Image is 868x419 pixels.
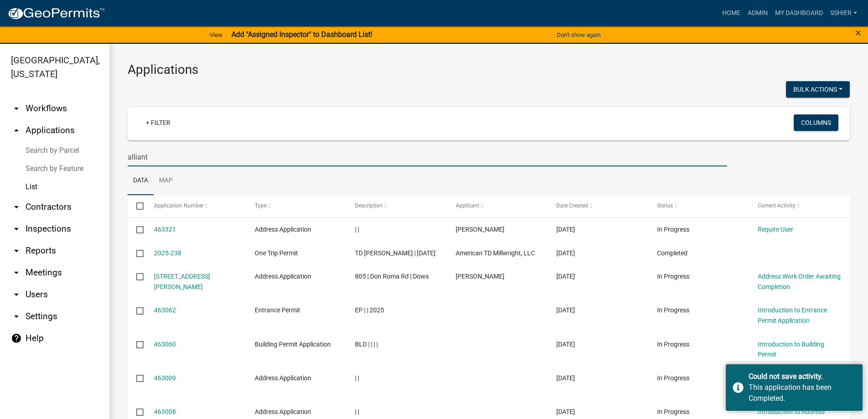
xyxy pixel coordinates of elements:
[355,408,359,415] span: | |
[556,273,575,280] span: 08/13/2025
[355,226,359,233] span: | |
[154,341,176,348] a: 463060
[355,202,383,209] span: Description
[556,202,588,209] span: Date Created
[231,30,372,39] strong: Add "Assigned Inspector" to Dashboard List!
[128,195,145,217] datatable-header-cell: Select
[556,408,575,415] span: 08/12/2025
[128,148,727,166] input: Search for applications
[11,245,22,256] i: arrow_drop_down
[11,223,22,234] i: arrow_drop_down
[786,81,850,98] button: Bulk Actions
[139,114,178,131] a: + Filter
[11,103,22,114] i: arrow_drop_down
[255,408,311,415] span: Address Application
[206,27,226,42] a: View
[255,374,311,382] span: Address Application
[556,341,575,348] span: 08/13/2025
[154,202,204,209] span: Application Number
[758,202,796,209] span: Current Activity
[255,249,298,257] span: One Trip Permit
[827,5,861,22] a: sshier
[154,408,176,415] a: 463008
[657,202,673,209] span: Status
[758,226,793,233] a: Require User
[758,306,827,324] a: Introduction to Entrance Permit Application
[456,273,504,280] span: Zhan Yi
[556,374,575,382] span: 08/12/2025
[355,374,359,382] span: | |
[657,249,688,257] span: Completed
[447,195,548,217] datatable-header-cell: Applicant
[855,27,861,38] button: Close
[11,125,22,136] i: arrow_drop_up
[154,226,176,233] a: 463321
[11,289,22,300] i: arrow_drop_down
[771,5,827,22] a: My Dashboard
[355,273,429,280] span: 805 | Don Roma Rd | Dows
[355,341,378,348] span: BLD | | | |
[749,382,856,404] div: This application has been Completed.
[556,306,575,314] span: 08/13/2025
[794,114,838,131] button: Columns
[548,195,648,217] datatable-header-cell: Date Created
[128,62,850,78] h3: Applications
[255,226,311,233] span: Address Application
[657,374,689,382] span: In Progress
[11,267,22,278] i: arrow_drop_down
[657,306,689,314] span: In Progress
[648,195,749,217] datatable-header-cell: Status
[749,195,850,217] datatable-header-cell: Current Activity
[255,273,311,280] span: Address Application
[657,273,689,280] span: In Progress
[154,273,210,290] a: [STREET_ADDRESS][PERSON_NAME]
[553,27,604,42] button: Don't show again
[255,202,267,209] span: Type
[758,341,824,358] a: Introduction to Building Permit
[128,166,154,196] a: Data
[749,371,856,382] div: Could not save activity.
[855,26,861,39] span: ×
[657,408,689,415] span: In Progress
[346,195,447,217] datatable-header-cell: Description
[154,249,181,257] a: 2025-238
[255,341,331,348] span: Building Permit Application
[657,226,689,233] span: In Progress
[11,311,22,322] i: arrow_drop_down
[246,195,346,217] datatable-header-cell: Type
[355,306,384,314] span: EP | | 2025
[456,226,504,233] span: Travis Gerrish
[11,202,22,212] i: arrow_drop_down
[154,374,176,382] a: 463009
[145,195,246,217] datatable-header-cell: Application Number
[154,306,176,314] a: 463062
[456,202,479,209] span: Applicant
[355,249,436,257] span: TD Millwright | 08/13/2025
[758,273,841,290] a: Address Work Order Awaiting Completion
[556,226,575,233] span: 08/13/2025
[556,249,575,257] span: 08/13/2025
[11,333,22,344] i: help
[719,5,744,22] a: Home
[744,5,771,22] a: Admin
[255,306,300,314] span: Entrance Permit
[456,249,535,257] span: American TD Millwright, LLC
[657,341,689,348] span: In Progress
[154,166,178,196] a: Map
